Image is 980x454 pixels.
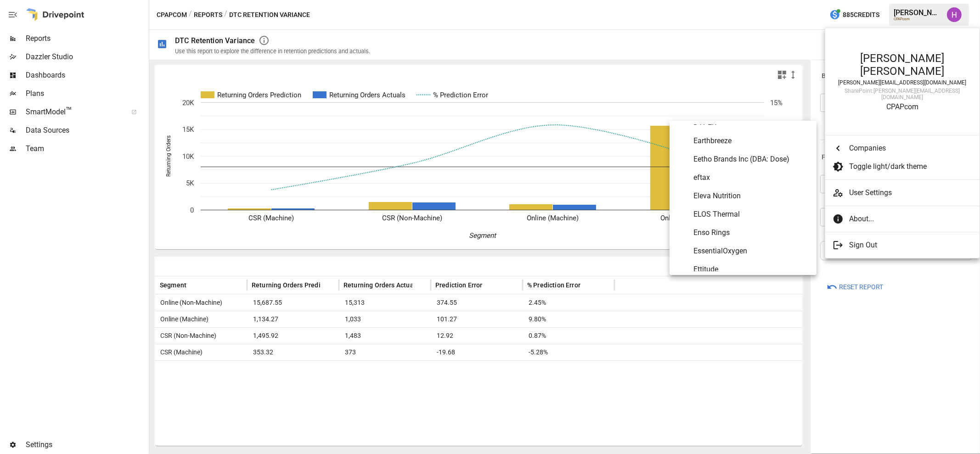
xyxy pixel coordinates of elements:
[834,88,970,101] div: SharePoint: [PERSON_NAME][EMAIL_ADDRESS][DOMAIN_NAME]
[834,52,970,78] div: [PERSON_NAME] [PERSON_NAME]
[693,135,809,146] span: Earthbreeze
[693,154,809,165] span: Eetho Brands Inc (DBA: Dose)
[693,264,809,275] span: Ettitude
[849,240,965,251] span: Sign Out
[693,191,809,202] span: Eleva Nutrition
[693,172,809,183] span: eftax
[849,161,965,172] span: Toggle light/dark theme
[834,79,970,86] div: [PERSON_NAME][EMAIL_ADDRESS][DOMAIN_NAME]
[693,209,809,220] span: ELOS Thermal
[849,143,965,154] span: Companies
[693,227,809,238] span: Enso Rings
[834,102,970,111] div: CPAPcom
[849,213,965,224] span: About...
[693,246,809,257] span: EssentialOxygen
[849,187,972,198] span: User Settings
